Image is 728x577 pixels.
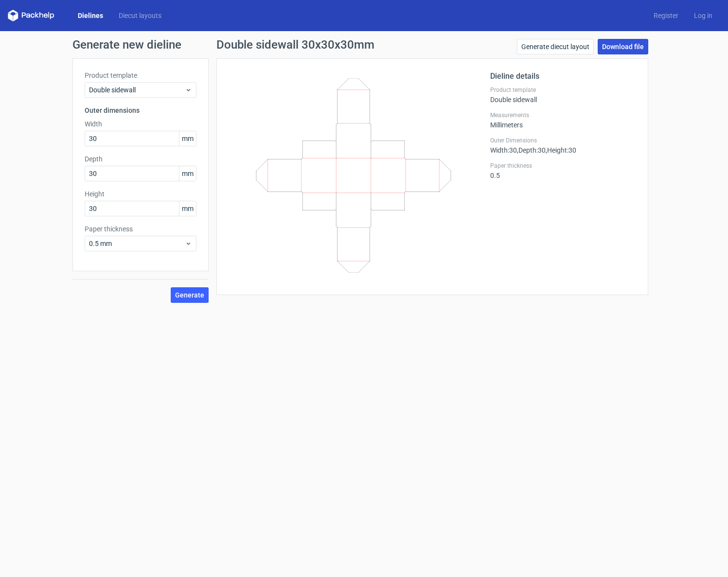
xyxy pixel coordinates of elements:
h1: Double sidewall 30x30x30mm [216,39,374,51]
a: Log in [686,11,720,20]
span: Width : 30 [490,146,517,154]
label: Paper thickness [85,224,196,234]
a: Diecut layouts [111,11,169,20]
div: Double sidewall [490,86,636,104]
label: Measurements [490,111,636,119]
a: Download file [598,39,648,54]
label: Width [85,119,196,129]
label: Product template [85,70,196,80]
h2: Dieline details [490,70,636,82]
span: mm [179,131,196,146]
div: Millimeters [490,111,636,129]
span: , Height : 30 [546,146,576,154]
label: Height [85,189,196,199]
h1: Generate new dieline [72,39,656,51]
span: Double sidewall [89,85,185,95]
span: 0.5 mm [89,239,185,248]
span: mm [179,166,196,181]
label: Outer Dimensions [490,137,636,144]
a: Register [646,11,686,20]
div: 0.5 [490,162,636,179]
label: Depth [85,154,196,164]
span: , Depth : 30 [517,146,546,154]
a: Dielines [70,11,111,20]
label: Paper thickness [490,162,636,170]
a: Generate diecut layout [517,39,594,54]
label: Product template [490,86,636,94]
h3: Outer dimensions [85,105,196,115]
span: Generate [175,292,204,298]
span: mm [179,201,196,216]
button: Generate [171,287,209,303]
